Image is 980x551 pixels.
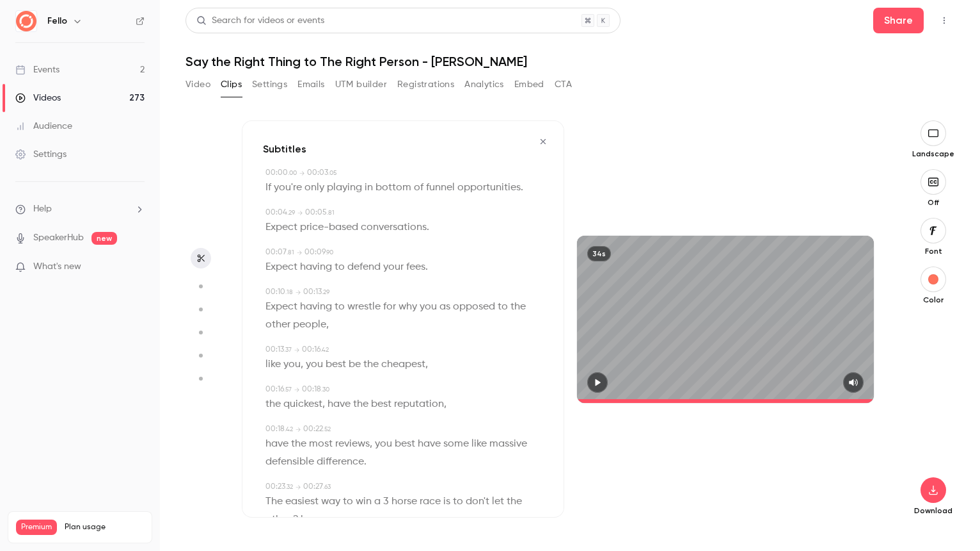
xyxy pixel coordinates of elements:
span: conversations [361,218,427,236]
span: of [414,179,423,197]
span: to [498,298,508,316]
p: Font [913,246,954,256]
span: opposed [453,298,495,316]
span: . 57 [284,386,292,393]
span: horses [301,511,331,529]
span: . 42 [320,347,329,353]
span: , [301,356,303,374]
span: be [349,356,361,374]
span: some [443,435,469,453]
span: 00:09 [304,249,326,256]
span: defend [347,258,381,276]
span: Premium [16,520,57,535]
span: . 81 [287,249,294,256]
span: . 18 [285,289,293,295]
span: Expect [265,298,297,316]
button: CTA [555,74,572,95]
span: 00:00 [265,169,288,177]
div: Events [15,63,59,76]
span: 00:18 [302,386,321,393]
div: Audience [15,120,72,133]
span: other [265,511,290,529]
span: , [322,395,325,413]
span: , [370,435,372,453]
span: you [375,435,392,453]
span: . [425,258,428,276]
span: If [265,179,271,197]
span: you [306,356,323,374]
span: easiest [285,493,319,511]
span: to [335,298,345,316]
span: , [444,395,447,413]
span: defensible [265,453,314,471]
div: Videos [15,92,61,104]
span: 2 [293,511,298,529]
span: . [427,218,429,236]
span: best [326,356,346,374]
span: fees [406,258,425,276]
span: cheapest [381,356,425,374]
span: only [304,179,324,197]
button: Embed [514,74,544,95]
button: Registrations [397,74,454,95]
span: like [265,356,281,374]
h3: Subtitles [263,142,306,157]
div: 34s [587,246,611,261]
span: . 81 [327,210,335,216]
span: having [300,258,332,276]
span: . 52 [323,426,331,432]
span: don't [466,493,489,511]
span: why [399,298,417,316]
span: to [335,258,345,276]
span: What's new [33,260,81,274]
span: . 63 [323,484,331,490]
span: the [353,395,368,413]
span: opportunities [457,179,521,197]
span: funnel [426,179,455,197]
span: 00:07 [265,249,287,256]
span: . 42 [285,426,293,432]
span: you [420,298,437,316]
button: Top Bar Actions [934,10,954,31]
button: UTM builder [335,74,387,95]
span: Expect [265,218,297,236]
span: you [283,356,301,374]
span: The [265,493,283,511]
span: 00:23 [265,483,285,491]
span: have [328,395,351,413]
p: Download [913,506,954,516]
span: is [443,493,450,511]
span: playing [327,179,362,197]
span: best [395,435,415,453]
span: reputation [394,395,444,413]
span: 3 [383,493,389,511]
button: Share [873,8,924,33]
span: . 05 [328,170,336,176]
span: the [265,395,281,413]
span: 00:16 [265,386,284,393]
button: Settings [252,74,287,95]
span: most [309,435,333,453]
span: → [297,208,303,218]
span: → [294,345,299,355]
span: difference [317,453,364,471]
span: a [374,493,381,511]
span: 00:13 [303,288,322,296]
span: . 30 [321,386,329,393]
span: 00:05 [305,209,327,217]
span: price-based [300,218,358,236]
span: → [297,248,302,258]
span: 00:03 [307,169,328,177]
h6: Fello [47,15,67,28]
span: bottom [375,179,411,197]
span: people [293,316,326,334]
span: race [333,511,354,529]
span: like [471,435,487,453]
span: quickest [283,395,322,413]
button: Clips [221,74,242,95]
span: 00:10 [265,288,285,296]
img: Fello [16,11,36,31]
span: other [265,316,290,334]
li: help-dropdown-opener [15,202,145,216]
span: . 00 [288,170,297,176]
